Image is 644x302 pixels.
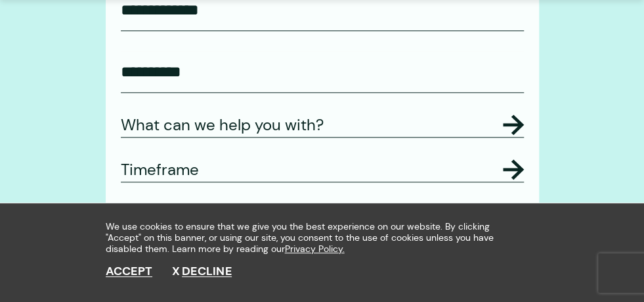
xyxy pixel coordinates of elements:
[172,264,232,279] button: Decline
[106,221,496,254] span: We use cookies to ensure that we give you the best experience on our website. By clicking "Accept...
[121,158,524,182] legend: Timeframe
[285,243,345,255] a: Privacy Policy.
[106,264,153,279] button: Accept
[121,113,524,137] legend: What can we help you with?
